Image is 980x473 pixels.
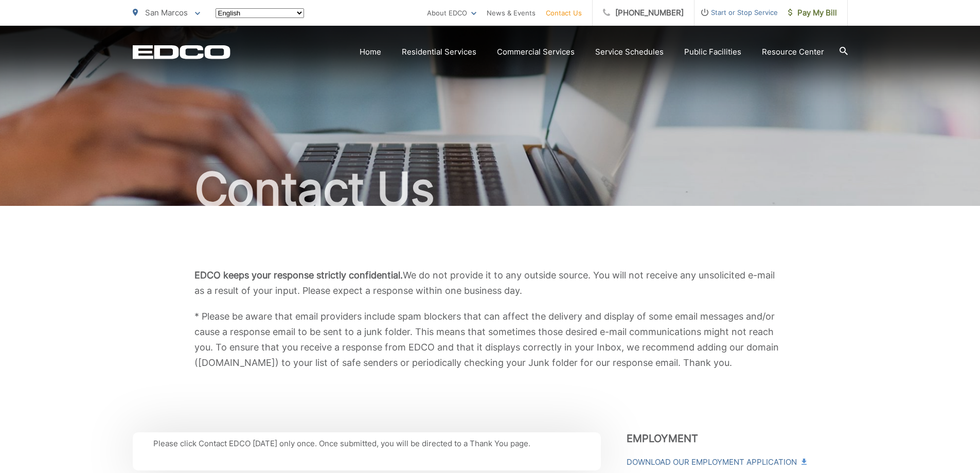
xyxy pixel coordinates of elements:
a: News & Events [487,7,536,19]
span: San Marcos [145,8,188,17]
h1: Contact Us [133,164,848,215]
p: * Please be aware that email providers include spam blockers that can affect the delivery and dis... [194,309,786,371]
a: Home [360,46,381,58]
p: Please click Contact EDCO [DATE] only once. Once submitted, you will be directed to a Thank You p... [153,437,580,450]
a: Resource Center [762,46,824,58]
a: Service Schedules [595,46,664,58]
span: Pay My Bill [788,7,837,19]
a: Commercial Services [497,46,575,58]
a: Residential Services [402,46,476,58]
a: Public Facilities [684,46,741,58]
a: EDCD logo. Return to the homepage. [133,45,230,59]
select: Select a language [216,8,304,18]
a: Download Our Employment Application [627,456,806,468]
h3: Employment [627,432,848,445]
p: We do not provide it to any outside source. You will not receive any unsolicited e-mail as a resu... [194,268,786,299]
a: About EDCO [427,7,476,19]
b: EDCO keeps your response strictly confidential. [194,270,403,281]
a: Contact Us [546,7,582,19]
